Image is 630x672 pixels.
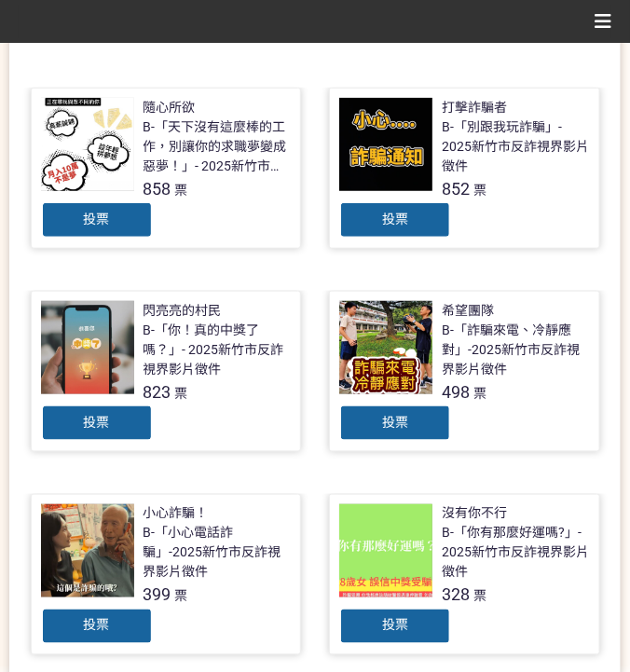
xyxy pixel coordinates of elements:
[144,117,292,176] div: B-「天下沒有這麼棒的工作，別讓你的求職夢變成惡夢！」- 2025新竹市反詐視界影片徵件
[84,212,110,226] span: 投票
[473,183,486,198] span: 票
[442,382,470,402] span: 498
[144,585,171,605] span: 399
[31,494,302,655] a: 小心詐騙！B-「小心電話詐騙」-2025新竹市反詐視界影片徵件399票投票
[144,524,292,583] div: B-「小心電話詐騙」-2025新竹市反詐視界影片徵件
[175,589,188,604] span: 票
[144,98,196,117] div: 隨心所欲
[84,618,110,633] span: 投票
[144,179,171,199] span: 858
[442,321,590,379] div: B-「詐騙來電、冷靜應對」-2025新竹市反詐視界影片徵件
[473,386,486,401] span: 票
[442,117,590,176] div: B-「別跟我玩詐騙」- 2025新竹市反詐視界影片徵件
[144,301,222,321] div: 閃亮亮的村民
[144,504,209,524] div: 小心詐騙！
[329,494,600,655] a: 沒有你不行B-「你有那麼好運嗎?」- 2025新竹市反詐視界影片徵件328票投票
[175,386,188,401] span: 票
[144,321,292,379] div: B-「你！真的中獎了嗎？」- 2025新竹市反詐視界影片徵件
[473,589,486,604] span: 票
[31,291,302,452] a: 閃亮亮的村民B-「你！真的中獎了嗎？」- 2025新竹市反詐視界影片徵件823票投票
[442,524,590,583] div: B-「你有那麼好運嗎?」- 2025新竹市反詐視界影片徵件
[442,98,507,117] div: 打擊詐騙者
[144,382,171,402] span: 823
[442,179,470,199] span: 852
[31,88,302,249] a: 隨心所欲B-「天下沒有這麼棒的工作，別讓你的求職夢變成惡夢！」- 2025新竹市反詐視界影片徵件858票投票
[442,585,470,605] span: 328
[442,301,494,321] div: 希望團隊
[382,618,408,633] span: 投票
[442,504,507,524] div: 沒有你不行
[329,291,600,452] a: 希望團隊B-「詐騙來電、冷靜應對」-2025新竹市反詐視界影片徵件498票投票
[382,212,408,226] span: 投票
[382,415,408,430] span: 投票
[329,88,600,249] a: 打擊詐騙者B-「別跟我玩詐騙」- 2025新竹市反詐視界影片徵件852票投票
[84,415,110,430] span: 投票
[175,183,188,198] span: 票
